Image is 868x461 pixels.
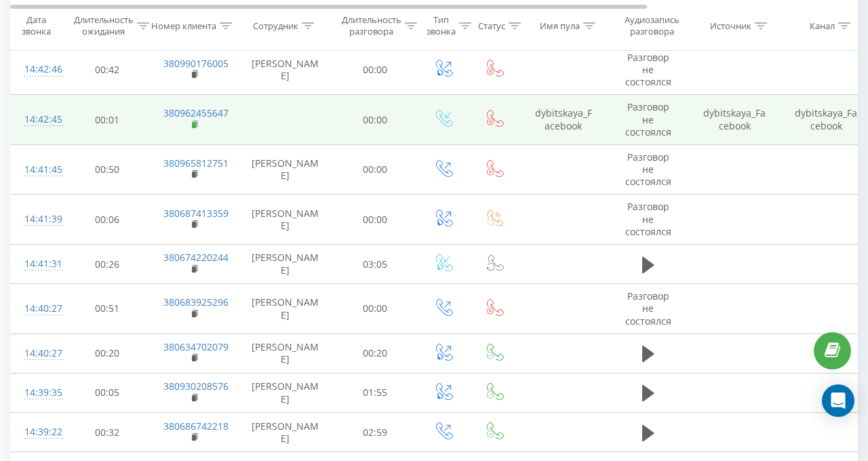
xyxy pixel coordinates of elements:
[625,51,671,88] span: Разговор не состоялся
[822,384,854,417] div: Open Intercom Messenger
[238,245,333,284] td: [PERSON_NAME]
[625,151,671,188] span: Разговор не состоялся
[163,207,229,220] a: 380687413359
[163,106,229,119] a: 380962455647
[65,413,150,452] td: 00:32
[710,20,751,31] div: Источник
[333,45,418,95] td: 00:00
[333,413,418,452] td: 02:59
[625,289,671,327] span: Разговор не состоялся
[65,45,150,95] td: 00:42
[65,373,150,412] td: 00:05
[427,14,456,37] div: Тип звонка
[238,195,333,245] td: [PERSON_NAME]
[74,14,134,37] div: Длительность ожидания
[238,413,333,452] td: [PERSON_NAME]
[65,144,150,195] td: 00:50
[619,14,685,37] div: Аудиозапись разговора
[163,251,229,264] a: 380674220244
[238,144,333,195] td: [PERSON_NAME]
[163,157,229,169] a: 380965812751
[333,195,418,245] td: 00:00
[333,373,418,412] td: 01:55
[65,284,150,334] td: 00:51
[24,251,52,277] div: 14:41:31
[163,340,229,353] a: 380634702079
[519,95,608,145] td: dybitskaya_Facebook
[24,56,52,83] div: 14:42:46
[163,296,229,308] a: 380683925296
[24,157,52,183] div: 14:41:45
[625,100,671,138] span: Разговор не состоялся
[238,334,333,373] td: [PERSON_NAME]
[24,296,52,322] div: 14:40:27
[65,95,150,145] td: 00:01
[238,284,333,334] td: [PERSON_NAME]
[342,14,401,37] div: Длительность разговора
[163,380,229,393] a: 380930208576
[24,206,52,233] div: 14:41:39
[151,20,216,31] div: Номер клиента
[163,57,229,70] a: 380990176005
[333,245,418,284] td: 03:05
[238,45,333,95] td: [PERSON_NAME]
[65,334,150,373] td: 00:20
[163,420,229,433] a: 380686742218
[333,144,418,195] td: 00:00
[333,284,418,334] td: 00:00
[65,245,150,284] td: 00:26
[689,95,781,145] td: dybitskaya_Facebook
[11,14,61,37] div: Дата звонка
[478,20,505,31] div: Статус
[253,20,298,31] div: Сотрудник
[333,334,418,373] td: 00:20
[238,373,333,412] td: [PERSON_NAME]
[810,20,835,31] div: Канал
[24,106,52,133] div: 14:42:45
[24,419,52,445] div: 14:39:22
[333,95,418,145] td: 00:00
[540,20,580,31] div: Имя пула
[24,340,52,367] div: 14:40:27
[625,200,671,237] span: Разговор не состоялся
[24,380,52,406] div: 14:39:35
[65,195,150,245] td: 00:06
